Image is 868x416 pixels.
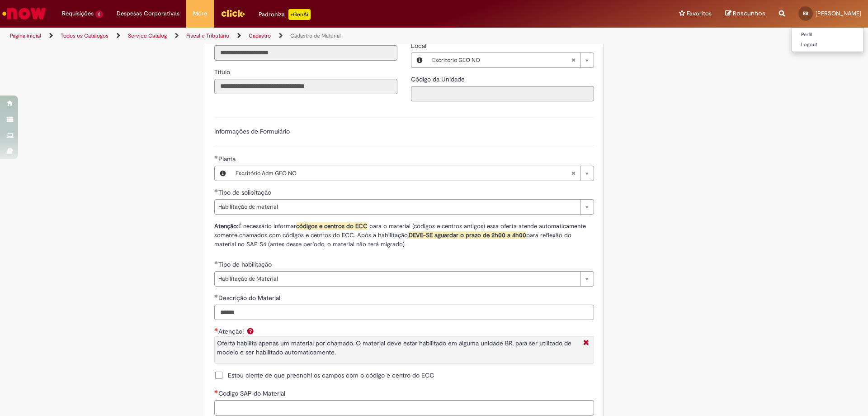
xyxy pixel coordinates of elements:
ul: Trilhas de página [7,28,572,44]
a: Fiscal e Tributário [186,32,229,39]
span: Ajuda para Atenção! [245,327,256,335]
span: Requisições [62,9,94,18]
span: Estou ciente de que preenchi os campos com o código e centro do ECC [228,371,434,380]
span: É necessário informar para o material (códigos e centros antigos) essa oferta atende automaticame... [214,222,586,248]
input: Descrição do Material [214,305,594,320]
abbr: Limpar campo Planta [566,166,580,181]
input: Codigo SAP do Material [214,400,594,416]
strong: Atenção: [214,222,238,230]
span: Somente leitura - Título [214,68,232,76]
img: click_logo_yellow_360x200.png [221,6,245,20]
a: Todos os Catálogos [61,32,108,39]
p: +GenAi [288,9,311,20]
a: Cadastro [249,32,271,39]
span: Despesas Corporativas [117,9,179,18]
span: Rascunhos [733,9,765,18]
label: Somente leitura - Código da Unidade [411,75,467,84]
p: Oferta habilita apenas um material por chamado. O material deve estar habilitado em alguma unidad... [217,339,579,357]
span: Obrigatório Preenchido [214,294,218,298]
span: Necessários [214,390,218,393]
a: Escritorio GEO NOLimpar campo Local [428,53,594,67]
input: Código da Unidade [411,86,594,101]
span: Necessários - Planta [218,155,237,163]
a: Página inicial [10,32,41,39]
span: Habilitação de Material [218,272,576,286]
span: Favoritos [687,9,712,18]
a: Perfil [792,30,863,40]
span: Obrigatório Preenchido [214,189,218,192]
span: RB [803,10,808,16]
span: Tipo de solicitação [218,188,273,196]
span: Codigo SAP do Material [218,389,287,397]
div: Padroniza [259,9,311,20]
a: Escritório Adm GEO NOLimpar campo Planta [231,166,594,181]
a: Service Catalog [128,32,167,39]
a: Rascunhos [725,10,765,18]
label: Informações de Formulário [214,127,290,135]
i: Fechar More information Por question_aten_o [581,339,591,348]
span: 2 [95,10,103,18]
span: [PERSON_NAME] [816,10,861,17]
label: Somente leitura - Título [214,67,232,77]
strong: DEVE-SE aguardar o prazo de 2h00 a 4h00 [409,231,526,239]
span: Descrição do Material [218,294,282,302]
span: Atenção! [218,327,245,335]
img: ServiceNow [1,5,47,23]
abbr: Limpar campo Local [566,53,580,67]
span: Obrigatório [214,328,218,331]
span: Habilitação de material [218,200,576,214]
span: Escritório Adm GEO NO [236,166,571,181]
span: códigos e centros do ECC [296,222,368,230]
span: Escritorio GEO NO [432,53,571,67]
button: Planta, Visualizar este registro Escritório Adm GEO NO [215,166,231,181]
button: Local, Visualizar este registro Escritorio GEO NO [411,53,428,67]
a: Logout [792,40,863,50]
a: Cadastro de Material [290,32,341,39]
span: Obrigatório Preenchido [214,261,218,264]
span: More [193,9,207,18]
input: Título [214,79,397,94]
span: Obrigatório Preenchido [214,155,218,159]
span: Tipo de habilitação [218,260,274,268]
span: Somente leitura - Código da Unidade [411,75,467,83]
input: Email [214,45,397,61]
span: Local [411,42,428,50]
